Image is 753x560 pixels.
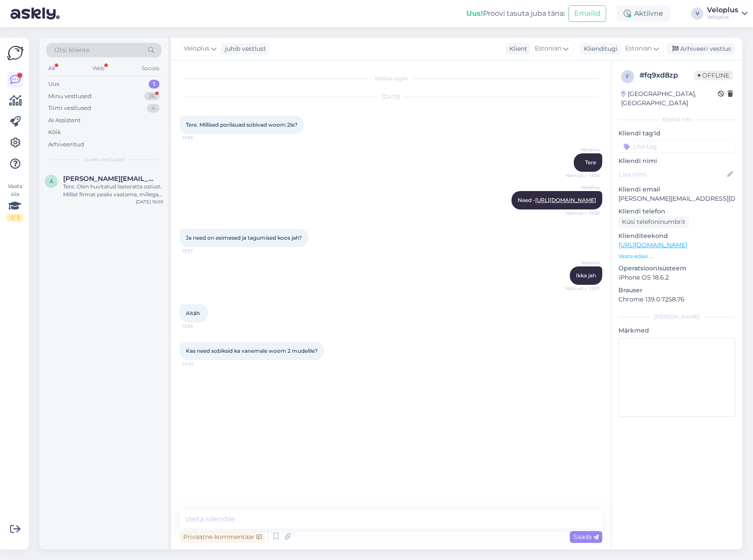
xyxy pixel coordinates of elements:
div: 26 [144,92,160,101]
p: Kliendi tag'id [618,129,735,138]
div: Küsi telefoninumbrit [618,216,689,228]
p: Kliendi telefon [618,207,735,216]
div: Klient [506,44,527,53]
input: Lisa nimi [619,170,725,179]
span: Nähtud ✓ 13:57 [566,285,600,292]
p: Kliendi email [618,185,735,194]
div: V [691,7,703,20]
div: [DATE] 16:09 [136,198,163,205]
span: Uued vestlused [84,156,124,163]
div: Tere. Olen huvitatud lasteratta ostust. Millist firmat peaks vaatama, millega võistlustel suurem ... [63,183,163,198]
p: Operatsioonisüsteem [618,264,735,273]
span: Tere. Millised porilauad sobivad woom 2le? [186,121,298,128]
span: Veloplus [184,44,210,53]
span: Veloplus [567,184,600,191]
div: # fq9xd8zp [639,70,694,81]
div: juhib vestlust [221,44,266,53]
p: Klienditeekond [618,231,735,241]
p: Brauser [618,286,735,295]
div: [GEOGRAPHIC_DATA], [GEOGRAPHIC_DATA] [621,89,718,108]
div: [DATE] [180,93,602,101]
span: Offline [694,71,733,80]
span: 14:30 [182,361,215,367]
img: Askly Logo [7,45,24,61]
div: Kõik [48,128,61,137]
span: Saada [573,533,599,541]
p: Vaata edasi ... [618,252,735,260]
div: Vestlus algas [180,74,602,82]
p: Chrome 139.0.7258.76 [618,295,735,304]
a: [URL][DOMAIN_NAME] [535,197,596,203]
span: Nähtud ✓ 13:56 [566,172,600,179]
div: Socials [140,63,161,74]
div: Proovi tasuta juba täna: [466,8,565,19]
span: Tere [585,159,596,166]
div: Minu vestlused [48,92,92,101]
div: 2 / 3 [7,214,23,222]
a: [URL][DOMAIN_NAME] [618,241,687,249]
span: Veloplus [567,259,600,266]
span: Kas need sobiksid ka vanemale woom 2 mudelile? [186,347,318,354]
p: iPhone OS 18.6.2 [618,273,735,282]
span: 13:57 [182,248,215,254]
input: Lisa tag [618,140,735,153]
b: Uus! [466,9,483,18]
span: Veloplus [567,146,600,153]
div: Arhiveeritud [48,140,84,149]
div: 1 [149,80,160,89]
div: AI Assistent [48,116,81,125]
div: 4 [147,104,160,113]
span: Aitäh [186,310,200,316]
span: a [50,178,53,184]
span: Otsi kliente [54,46,89,55]
div: Veloplus [707,14,738,21]
div: Tiimi vestlused [48,104,91,113]
div: Aktiivne [617,6,670,21]
span: Estonian [625,44,652,53]
div: All [46,63,57,74]
div: Vaata siia [7,182,23,222]
span: Estonian [535,44,561,53]
div: Klienditugi [580,44,618,53]
div: Web [91,63,106,74]
span: Ikka jah [576,272,596,279]
div: Veloplus [707,7,738,14]
span: 13:58 [182,323,215,330]
div: Arhiveeri vestlus [667,43,735,55]
a: VeloplusVeloplus [707,7,748,21]
p: [PERSON_NAME][EMAIL_ADDRESS][DOMAIN_NAME] [618,194,735,203]
p: Märkmed [618,326,735,335]
span: anna@gmail.com [63,175,154,183]
div: Privaatne kommentaar [180,531,265,543]
span: Nähtud ✓ 13:56 [566,210,600,216]
span: Need - [518,197,596,203]
span: f [626,73,629,80]
div: Uus [48,80,60,89]
span: Ja need on esimesed ja tagumised koos jah? [186,234,302,241]
button: Emailid [568,5,606,22]
div: Kliendi info [618,116,735,124]
span: 13:56 [182,135,215,141]
p: Kliendi nimi [618,156,735,166]
div: [PERSON_NAME] [618,313,735,321]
